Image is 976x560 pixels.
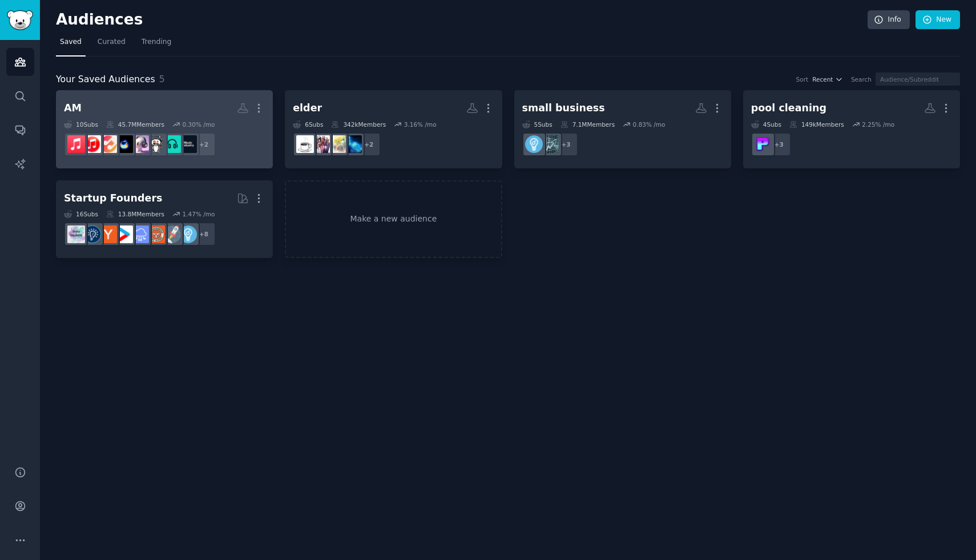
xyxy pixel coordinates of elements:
[522,120,552,128] div: 5 Sub s
[159,74,165,84] span: 5
[851,75,872,83] div: Search
[789,120,844,128] div: 149k Members
[633,120,666,128] div: 0.83 % /mo
[541,135,559,153] img: SmallBusinessSellers
[56,180,273,259] a: Startup Founders16Subs13.8MMembers1.47% /mo+8EntrepreneurstartupsEntrepreneurRideAlongSaaSstartup...
[812,75,833,83] span: Recent
[796,75,809,83] div: Sort
[106,210,164,218] div: 13.8M Members
[64,191,162,206] div: Startup Founders
[138,33,175,57] a: Trending
[743,90,960,168] a: pool cleaning4Subs149kMembers2.25% /mo+3Poolmaintenance
[876,72,960,86] input: Audience/Subreddit
[142,37,171,47] span: Trending
[344,135,362,153] img: LongevityHub
[554,132,578,156] div: + 3
[99,225,117,243] img: ycombinator
[192,132,216,156] div: + 2
[64,101,82,115] div: AM
[56,11,868,29] h2: Audiences
[56,33,86,57] a: Saved
[94,33,130,57] a: Curated
[328,135,346,153] img: Aging
[60,37,82,47] span: Saved
[7,10,33,30] img: GummySearch logo
[147,135,165,153] img: LetsTalkMusic
[83,135,101,153] img: AppleMusicPlaylists
[285,90,502,168] a: elder6Subs342kMembers3.16% /mo+2LongevityHubAgingAgingParentseldercare
[522,101,605,115] div: small business
[67,225,85,243] img: indiehackers
[64,210,98,218] div: 16 Sub s
[862,120,894,128] div: 2.25 % /mo
[312,135,330,153] img: AgingParents
[56,72,155,87] span: Your Saved Audiences
[560,120,615,128] div: 7.1M Members
[67,135,85,153] img: AppleMusic
[293,120,323,128] div: 6 Sub s
[915,10,960,30] a: New
[99,135,117,153] img: ApplePlaylists
[182,120,215,128] div: 0.30 % /mo
[182,210,215,218] div: 1.47 % /mo
[514,90,731,168] a: small business5Subs7.1MMembers0.83% /mo+3SmallBusinessSellersEntrepreneur
[357,132,381,156] div: + 2
[83,225,101,243] img: Entrepreneurship
[293,101,322,115] div: elder
[767,132,791,156] div: + 3
[812,75,843,83] button: Recent
[115,225,133,243] img: startup
[64,120,98,128] div: 10 Sub s
[751,101,826,115] div: pool cleaning
[179,225,197,243] img: Entrepreneur
[106,120,164,128] div: 45.7M Members
[285,180,502,259] a: Make a new audience
[331,120,386,128] div: 342k Members
[56,90,273,168] a: AM10Subs45.7MMembers0.30% /mo+2musicindustrymusicsuggestionsLetsTalkMusicMusicappleApplePlaylists...
[163,135,181,153] img: musicsuggestions
[868,10,910,30] a: Info
[131,135,149,153] img: Music
[296,135,314,153] img: eldercare
[192,222,216,246] div: + 8
[98,37,126,47] span: Curated
[751,120,781,128] div: 4 Sub s
[115,135,133,153] img: apple
[179,135,197,153] img: musicindustry
[147,225,165,243] img: EntrepreneurRideAlong
[754,135,772,153] img: Poolmaintenance
[525,135,543,153] img: Entrepreneur
[404,120,437,128] div: 3.16 % /mo
[163,225,181,243] img: startups
[131,225,149,243] img: SaaS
